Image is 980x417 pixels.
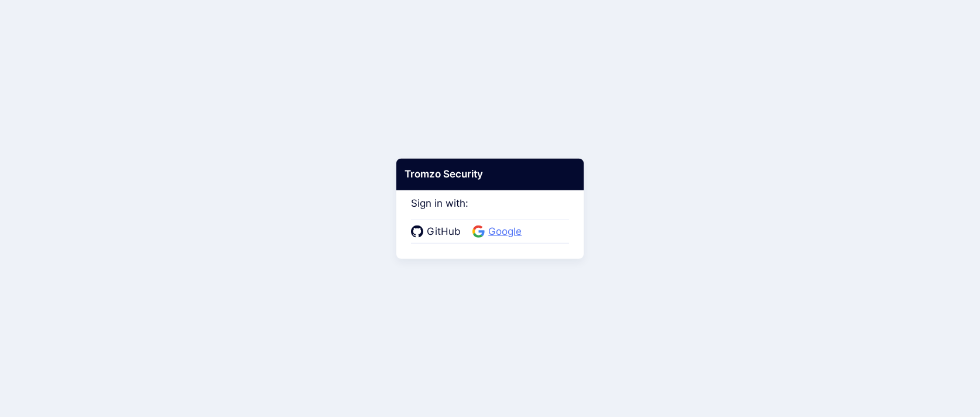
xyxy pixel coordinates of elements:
div: Tromzo Security [396,159,584,190]
a: GitHub [411,224,464,240]
span: Google [485,224,525,240]
div: Sign in with: [411,182,569,244]
a: Google [472,224,525,240]
span: GitHub [423,224,464,240]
